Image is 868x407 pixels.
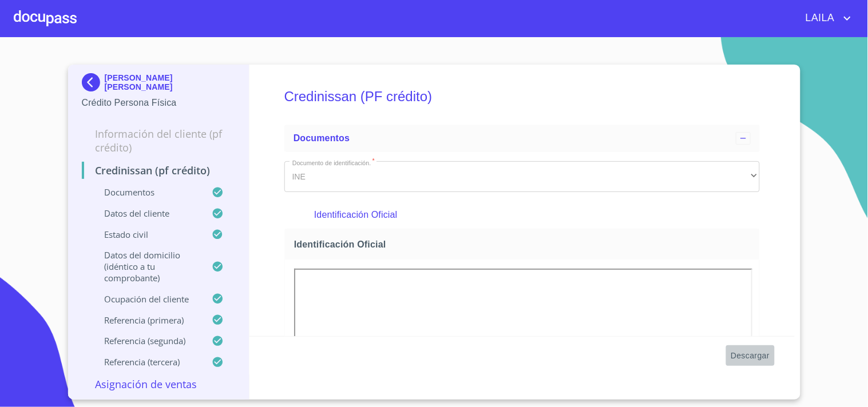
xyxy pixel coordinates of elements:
[82,163,236,177] p: Credinissan (PF crédito)
[82,293,212,305] p: Ocupación del Cliente
[82,335,212,346] p: Referencia (segunda)
[82,229,212,240] p: Estado civil
[314,208,730,222] p: Identificación Oficial
[294,238,755,250] span: Identificación Oficial
[82,73,236,96] div: [PERSON_NAME] [PERSON_NAME]
[284,125,760,152] div: Documentos
[284,73,760,120] h5: Credinissan (PF crédito)
[105,73,236,91] p: [PERSON_NAME] [PERSON_NAME]
[82,96,236,110] p: Crédito Persona Física
[797,9,854,27] button: account of current user
[82,249,212,284] p: Datos del domicilio (idéntico a tu comprobante)
[82,127,236,154] p: Información del cliente (PF crédito)
[82,314,212,326] p: Referencia (primera)
[82,208,212,219] p: Datos del cliente
[797,9,841,27] span: LAILA
[726,345,774,366] button: Descargar
[294,133,350,143] span: Documentos
[82,73,105,91] img: Docupass spot blue
[82,186,212,198] p: Documentos
[731,349,770,363] span: Descargar
[82,356,212,368] p: Referencia (tercera)
[284,161,760,192] div: INE
[82,377,236,391] p: Asignación de Ventas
